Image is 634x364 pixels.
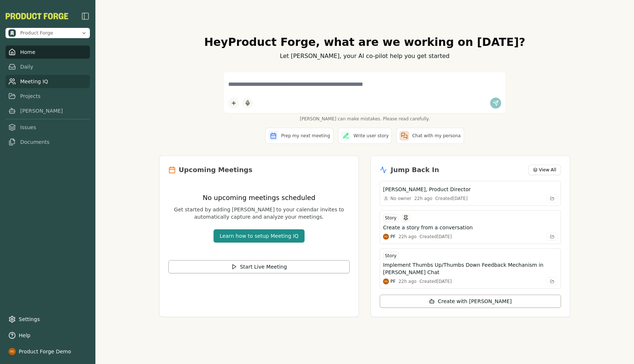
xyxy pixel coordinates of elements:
[6,13,68,19] button: PF-Logo
[6,329,90,342] button: Help
[179,165,252,175] h2: Upcoming Meetings
[354,133,389,139] span: Write user story
[383,261,558,276] button: Implement Thumbs Up/Thumbs Down Feedback Mechanism in [PERSON_NAME] Chat
[20,30,53,36] span: Product Forge
[414,196,432,201] div: 22h ago
[159,52,570,61] p: Let [PERSON_NAME], your AI co-pilot help you get started
[6,104,90,117] a: [PERSON_NAME]
[8,348,16,355] img: profile
[6,75,90,88] a: Meeting IQ
[8,29,16,37] img: Product Forge
[159,36,570,49] h1: Hey Product Forge , what are we working on [DATE]?
[168,260,350,273] button: Start Live Meeting
[383,279,389,284] img: Product Forge Demo
[6,28,90,38] button: Open organization switcher
[419,234,452,240] div: Created [DATE]
[6,90,90,103] a: Projects
[390,234,396,240] span: PF
[214,229,304,243] button: Learn how to setup Meeting IQ
[383,186,471,193] h3: [PERSON_NAME], Product Director
[398,234,416,240] div: 22h ago
[168,193,350,203] h3: No upcoming meetings scheduled
[6,121,90,134] a: Issues
[412,133,460,139] span: Chat with my persona
[383,224,558,231] button: Create a story from a conversation
[6,45,90,59] a: Home
[6,13,68,19] img: Product Forge
[438,298,511,305] span: Create with [PERSON_NAME]
[396,128,464,144] button: Chat with my persona
[6,135,90,149] a: Documents
[242,98,253,109] button: Start dictation
[168,206,350,221] p: Get started by adding [PERSON_NAME] to your calendar invites to automatically capture and analyze...
[6,345,90,358] button: Product Forge Demo
[380,295,561,308] button: Create with [PERSON_NAME]
[383,224,473,231] h3: Create a story from a conversation
[435,196,467,201] div: Created [DATE]
[539,167,556,173] span: View All
[224,116,506,122] span: [PERSON_NAME] can make mistakes. Please read carefully.
[265,128,333,144] button: Prep my next meeting
[398,279,416,284] div: 22h ago
[419,279,452,284] div: Created [DATE]
[81,12,90,21] img: sidebar
[528,165,561,175] button: View All
[228,98,239,109] button: Add content to chat
[6,60,90,73] a: Daily
[338,128,392,144] button: Write user story
[390,279,396,284] span: PF
[240,263,287,270] span: Start Live Meeting
[281,133,330,139] span: Prep my next meeting
[383,234,389,240] img: Product Forge Demo
[6,313,90,326] a: Settings
[490,98,501,109] button: Send message
[390,196,411,201] span: No owner
[383,252,398,260] div: Story
[391,165,439,175] h2: Jump Back In
[383,214,398,222] div: Story
[383,186,558,193] button: [PERSON_NAME], Product Director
